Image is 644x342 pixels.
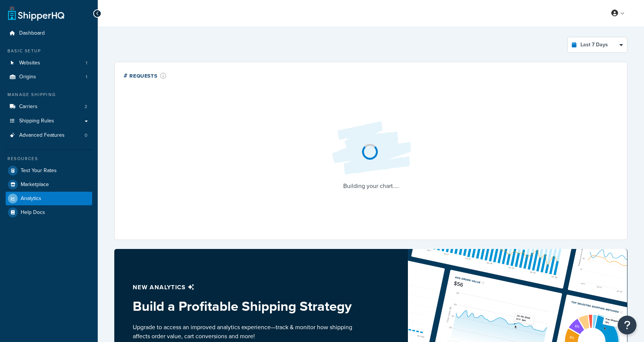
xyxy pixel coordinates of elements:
span: Origins [19,74,36,80]
img: Loading... [326,115,416,181]
h3: Build a Profitable Shipping Strategy [133,299,353,314]
a: Marketplace [6,178,92,191]
div: Basic Setup [6,48,92,54]
li: Websites [6,56,92,70]
a: Help Docs [6,206,92,219]
span: Advanced Features [19,132,65,139]
span: Dashboard [19,30,45,37]
span: Carriers [19,104,38,110]
div: Resources [6,156,92,162]
button: Open Resource Center [618,316,636,334]
span: Help Docs [21,209,45,216]
span: Marketplace [21,182,49,188]
span: 1 [86,74,87,80]
a: Advanced Features0 [6,128,92,142]
li: Advanced Features [6,128,92,142]
span: Shipping Rules [19,118,54,124]
span: Websites [19,60,40,66]
a: Test Your Rates [6,164,92,177]
div: Manage Shipping [6,92,92,98]
a: Origins1 [6,70,92,84]
a: Websites1 [6,56,92,70]
span: 2 [85,104,87,110]
p: Building your chart.... [326,181,416,191]
p: New analytics [133,282,353,293]
p: Upgrade to access an improved analytics experience—track & monitor how shipping affects order val... [133,323,353,341]
a: Analytics [6,192,92,205]
li: Origins [6,70,92,84]
div: # Requests [124,71,167,80]
span: 0 [85,132,87,139]
a: Dashboard [6,26,92,40]
a: Carriers2 [6,100,92,114]
li: Carriers [6,100,92,114]
span: Test Your Rates [21,168,57,174]
span: 1 [86,60,87,66]
a: Shipping Rules [6,114,92,128]
span: Analytics [21,195,41,202]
